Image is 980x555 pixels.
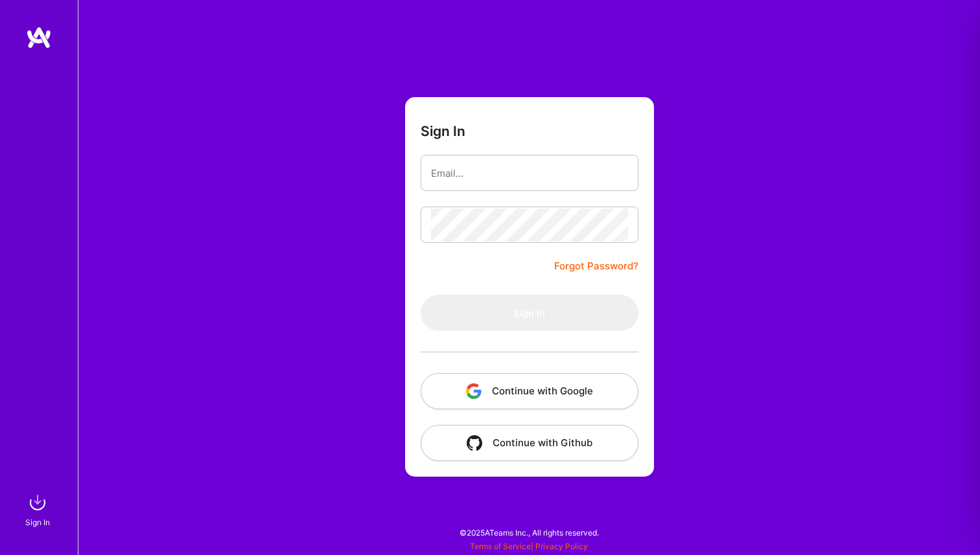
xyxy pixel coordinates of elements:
[26,26,52,49] img: logo
[470,541,588,551] span: |
[421,123,465,139] h3: Sign In
[27,490,51,529] a: sign inSign In
[535,541,588,551] a: Privacy Policy
[421,295,638,331] button: Sign In
[470,541,531,551] a: Terms of Service
[554,258,638,274] a: Forgot Password?
[25,515,50,529] div: Sign In
[78,516,980,549] div: © 2025 ATeams Inc., All rights reserved.
[421,425,638,461] button: Continue with Github
[466,383,482,399] img: icon
[431,157,628,190] input: Email...
[467,435,482,451] img: icon
[25,490,51,515] img: sign in
[421,373,638,409] button: Continue with Google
